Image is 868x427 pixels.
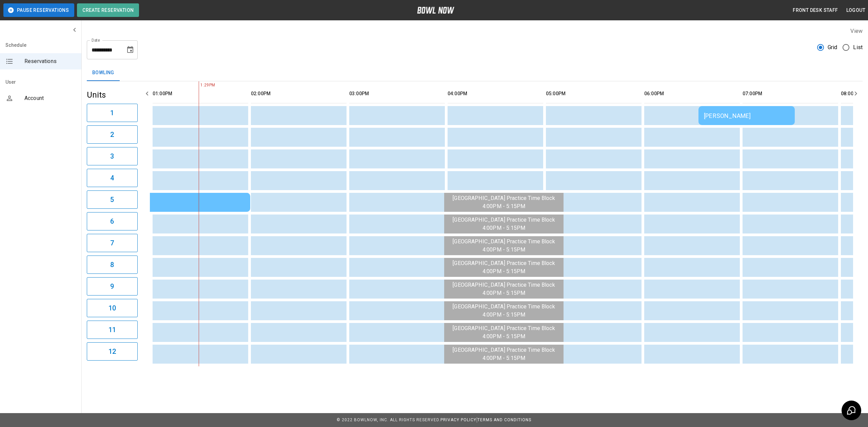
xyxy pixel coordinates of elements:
[477,418,531,422] a: Terms and Conditions
[110,151,114,162] h6: 3
[110,281,114,292] h6: 9
[87,277,138,296] button: 9
[110,129,114,140] h6: 2
[110,194,114,205] h6: 5
[60,198,245,206] div: [PERSON_NAME]
[3,3,74,17] button: Pause Reservations
[853,43,863,52] span: List
[704,112,789,119] div: [PERSON_NAME]
[199,82,200,89] span: 1:29PM
[24,94,76,102] span: Account
[87,212,138,230] button: 6
[110,259,114,270] h6: 8
[251,84,347,103] th: 02:00PM
[110,107,114,118] h6: 1
[87,234,138,252] button: 7
[828,43,837,52] span: Grid
[110,216,114,227] h6: 6
[87,342,138,361] button: 12
[87,169,138,187] button: 4
[87,104,138,122] button: 1
[790,4,841,17] button: Front Desk Staff
[87,190,138,209] button: 5
[87,89,138,100] h5: Units
[108,303,116,313] h6: 10
[87,256,138,274] button: 8
[850,28,863,34] label: View
[87,65,120,81] button: Bowling
[153,84,248,103] th: 01:00PM
[110,172,114,183] h6: 4
[24,57,76,65] span: Reservations
[108,346,116,357] h6: 12
[123,43,137,57] button: Choose date, selected date is Aug 14, 2025
[87,147,138,165] button: 3
[87,125,138,144] button: 2
[440,418,476,422] a: Privacy Policy
[417,7,454,14] img: logo
[110,238,114,248] h6: 7
[87,321,138,339] button: 11
[87,299,138,317] button: 10
[77,3,139,17] button: Create Reservation
[108,324,116,335] h6: 11
[844,4,868,17] button: Logout
[337,418,440,422] span: © 2022 BowlNow, Inc. All Rights Reserved.
[87,65,863,81] div: inventory tabs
